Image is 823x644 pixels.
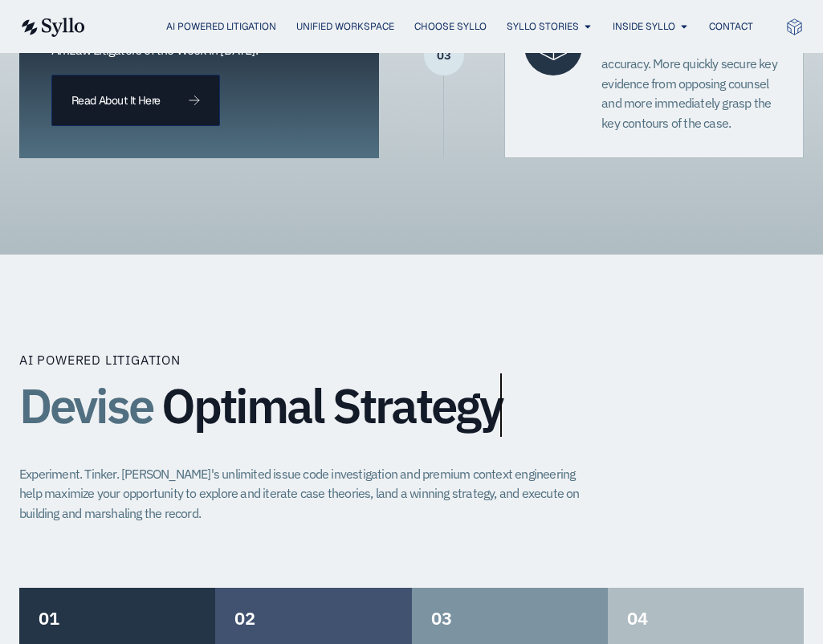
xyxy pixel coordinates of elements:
[51,75,220,126] a: Read About It Here
[296,19,394,34] a: Unified Workspace
[39,606,59,630] span: 01
[709,19,753,34] a: Contact
[19,350,181,369] p: AI Powered Litigation
[117,19,753,35] nav: Menu
[166,19,276,34] a: AI Powered Litigation
[71,95,160,106] span: Read About It Here
[613,19,675,34] a: Inside Syllo
[19,464,593,524] p: Experiment. Tinker. [PERSON_NAME]'s unlimited issue code investigation and premium context engine...
[424,55,464,56] p: 03
[507,19,579,34] a: Syllo Stories
[234,606,255,630] span: 02
[627,606,648,630] span: 04
[161,379,502,432] span: Optimal Strategy
[431,606,452,630] span: 03
[19,18,85,37] img: syllo
[19,373,153,437] span: Devise
[601,14,784,133] p: Dictate pace and rapidly respond to discovery requests with surgical accuracy. More quickly secur...
[117,19,753,35] div: Menu Toggle
[414,19,487,34] a: Choose Syllo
